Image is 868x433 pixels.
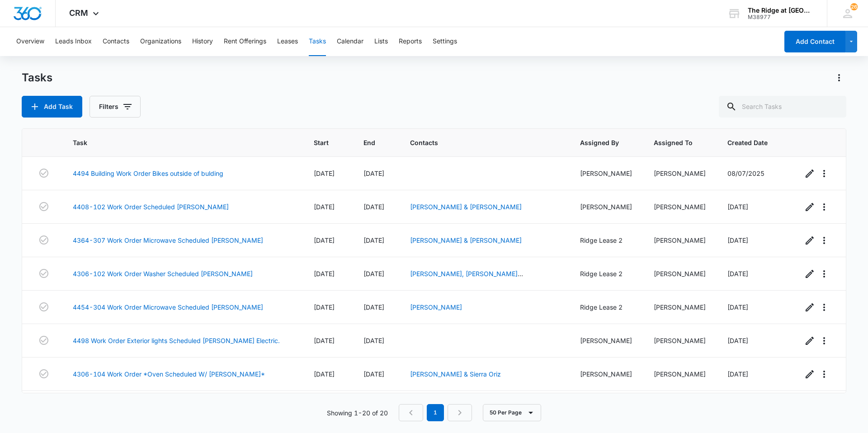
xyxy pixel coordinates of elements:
[73,336,280,345] a: 4498 Work Order Exterior lights Scheduled [PERSON_NAME] Electric.
[654,336,706,345] div: [PERSON_NAME]
[832,71,846,85] button: Actions
[748,14,814,20] div: account id
[727,370,748,378] span: [DATE]
[22,71,52,85] h1: Tasks
[410,138,545,147] span: Contacts
[654,202,706,212] div: [PERSON_NAME]
[727,169,764,177] span: 08/07/2025
[727,337,748,344] span: [DATE]
[73,369,265,379] a: 4306-104 Work Order *Oven Scheduled W/ [PERSON_NAME]*
[410,370,501,378] a: [PERSON_NAME] & Sierra Oriz
[784,31,845,52] button: Add Contact
[850,3,858,10] div: notifications count
[410,236,522,244] a: [PERSON_NAME] & [PERSON_NAME]
[73,269,253,278] a: 4306-102 Work Order Washer Scheduled [PERSON_NAME]
[727,138,768,147] span: Created Date
[427,404,444,421] em: 1
[399,27,422,56] button: Reports
[314,337,335,344] span: [DATE]
[363,337,384,344] span: [DATE]
[363,270,384,278] span: [DATE]
[73,202,229,212] a: 4408-102 Work Order Scheduled [PERSON_NAME]
[654,169,706,178] div: [PERSON_NAME]
[363,370,384,378] span: [DATE]
[580,336,632,345] div: [PERSON_NAME]
[363,138,375,147] span: End
[580,235,632,245] div: Ridge Lease 2
[654,302,706,312] div: [PERSON_NAME]
[224,27,266,56] button: Rent Offerings
[580,369,632,379] div: [PERSON_NAME]
[363,236,384,244] span: [DATE]
[73,235,263,245] a: 4364-307 Work Order Microwave Scheduled [PERSON_NAME]
[374,27,388,56] button: Lists
[654,369,706,379] div: [PERSON_NAME]
[16,27,44,56] button: Overview
[410,203,522,211] a: [PERSON_NAME] & [PERSON_NAME]
[727,303,748,311] span: [DATE]
[363,203,384,211] span: [DATE]
[654,235,706,245] div: [PERSON_NAME]
[727,236,748,244] span: [DATE]
[719,96,846,118] input: Search Tasks
[314,169,335,177] span: [DATE]
[73,302,263,312] a: 4454-304 Work Order Microwave Scheduled [PERSON_NAME]
[654,269,706,278] div: [PERSON_NAME]
[103,27,129,56] button: Contacts
[363,169,384,177] span: [DATE]
[580,169,632,178] div: [PERSON_NAME]
[90,96,141,118] button: Filters
[748,7,814,14] div: account name
[73,138,279,147] span: Task
[309,27,326,56] button: Tasks
[55,27,92,56] button: Leads Inbox
[192,27,213,56] button: History
[22,96,82,118] button: Add Task
[327,408,388,418] p: Showing 1-20 of 20
[654,138,693,147] span: Assigned To
[314,236,335,244] span: [DATE]
[410,270,523,287] a: [PERSON_NAME], [PERSON_NAME] [PERSON_NAME]
[580,269,632,278] div: Ridge Lease 2
[314,203,335,211] span: [DATE]
[363,303,384,311] span: [DATE]
[483,404,541,421] button: 50 Per Page
[314,370,335,378] span: [DATE]
[337,27,363,56] button: Calendar
[433,27,457,56] button: Settings
[580,302,632,312] div: Ridge Lease 2
[727,203,748,211] span: [DATE]
[314,270,335,278] span: [DATE]
[314,303,335,311] span: [DATE]
[69,8,88,18] span: CRM
[850,3,858,10] span: 26
[399,404,472,421] nav: Pagination
[580,202,632,212] div: [PERSON_NAME]
[314,138,329,147] span: Start
[580,138,619,147] span: Assigned By
[410,303,462,311] a: [PERSON_NAME]
[73,169,223,178] a: 4494 Building Work Order Bikes outside of bulding
[727,270,748,278] span: [DATE]
[140,27,181,56] button: Organizations
[277,27,298,56] button: Leases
